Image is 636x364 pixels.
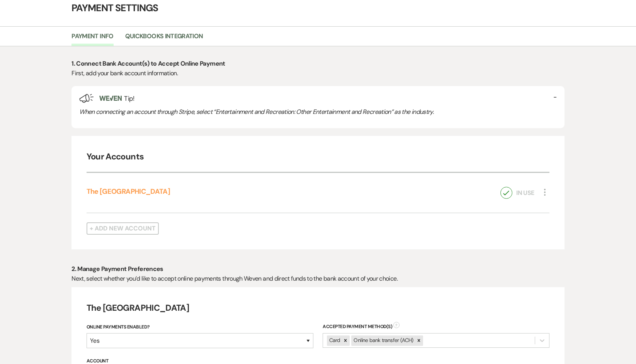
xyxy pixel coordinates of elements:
[87,222,159,235] button: + Add New Account
[125,31,203,46] a: Quickbooks Integration
[393,322,400,328] span: ?
[79,94,94,103] img: loud-speaker-illustration.svg
[79,103,556,120] div: When connecting an account through Stripe, select “Entertainment and Recreation: Other Entertainm...
[40,1,596,15] h4: Payment Settings
[87,302,550,314] h4: The [GEOGRAPHIC_DATA]
[71,274,564,284] p: Next, select whether you’d like to accept online payments through Weven and direct funds to the b...
[87,323,313,332] label: Online Payments Enabled?
[99,96,122,101] img: weven-logo-green.svg
[71,31,113,46] a: Payment Info
[327,335,341,345] div: Card
[323,323,549,330] div: Accepted Payment Method(s)
[71,59,564,69] p: 1. Connect Bank Account(s) to Accept Online Payment
[553,94,557,100] button: -
[71,68,564,78] p: First, add your bank account information.
[87,187,170,196] a: The [GEOGRAPHIC_DATA]
[71,86,564,129] div: Tip!
[351,335,414,345] div: Online bank transfer (ACH)
[71,265,564,273] h3: 2. Manage Payment Preferences
[87,151,550,163] h4: Your Accounts
[500,187,534,199] div: In Use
